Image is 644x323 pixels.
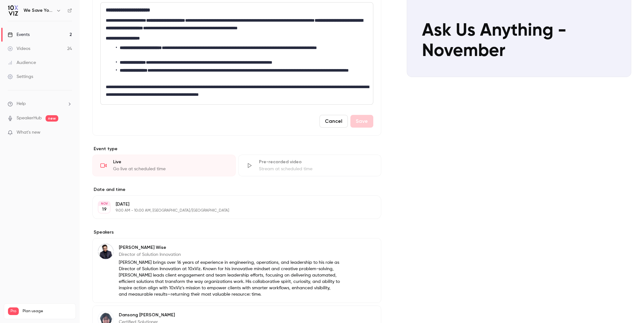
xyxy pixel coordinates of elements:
h6: We Save You Time! [24,7,54,14]
div: LiveGo live at scheduled time [92,155,236,176]
p: 19 [102,206,107,213]
label: Date and time [92,186,381,193]
p: [PERSON_NAME] brings over 16 years of experience in engineering, operations, and leadership to hi... [119,259,340,298]
span: new [46,115,58,122]
section: description [100,2,373,105]
div: Go live at scheduled time [113,166,228,172]
div: editor [101,3,373,104]
p: 9:00 AM - 10:00 AM, [GEOGRAPHIC_DATA]/[GEOGRAPHIC_DATA] [116,208,347,213]
span: Pro [8,307,19,315]
div: Pre-recorded videoStream at scheduled time [238,155,382,176]
iframe: Noticeable Trigger [64,130,72,136]
div: Pre-recorded video [259,159,374,165]
img: Dustin Wise [98,244,113,259]
div: Videos [8,46,30,52]
a: SpeakerHub [17,115,42,122]
div: Settings [8,74,33,80]
label: Speakers [92,229,381,235]
span: Help [17,101,26,107]
p: Dansong [PERSON_NAME] [119,312,340,318]
p: [DATE] [116,201,347,207]
img: We Save You Time! [8,5,18,16]
div: Events [8,32,30,38]
div: Audience [8,60,36,66]
span: What's new [17,129,40,136]
div: Live [113,159,228,165]
p: Event type [92,146,381,152]
div: Stream at scheduled time [259,166,374,172]
span: Plan usage [23,309,72,314]
div: NOV [98,201,110,206]
div: Dustin Wise[PERSON_NAME] WiseDirector of Solution Innovation[PERSON_NAME] brings over 16 years of... [92,238,381,303]
button: Cancel [319,115,348,128]
li: help-dropdown-opener [8,101,72,107]
p: [PERSON_NAME] Wise [119,244,340,251]
p: Director of Solution Innovation [119,251,340,258]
